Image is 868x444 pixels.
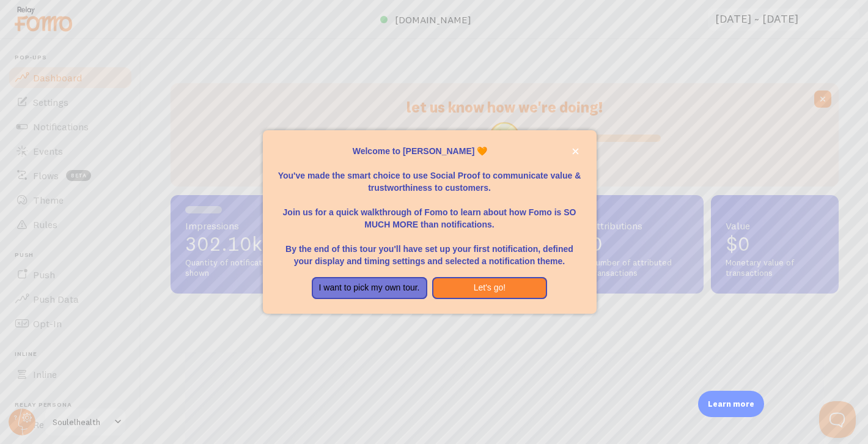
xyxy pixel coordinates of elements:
[312,277,427,299] button: I want to pick my own tour.
[698,391,764,417] div: Learn more
[278,145,582,157] p: Welcome to [PERSON_NAME] 🧡
[278,231,582,267] p: By the end of this tour you'll have set up your first notification, defined your display and timi...
[278,157,582,194] p: You've made the smart choice to use Social Proof to communicate value & trustworthiness to custom...
[278,194,582,231] p: Join us for a quick walkthrough of Fomo to learn about how Fomo is SO MUCH MORE than notifications.
[432,277,548,299] button: Let's go!
[708,398,754,410] p: Learn more
[569,145,582,158] button: close,
[263,130,597,314] div: Welcome to Fomo, Arunas Matacius 🧡You&amp;#39;ve made the smart choice to use Social Proof to com...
